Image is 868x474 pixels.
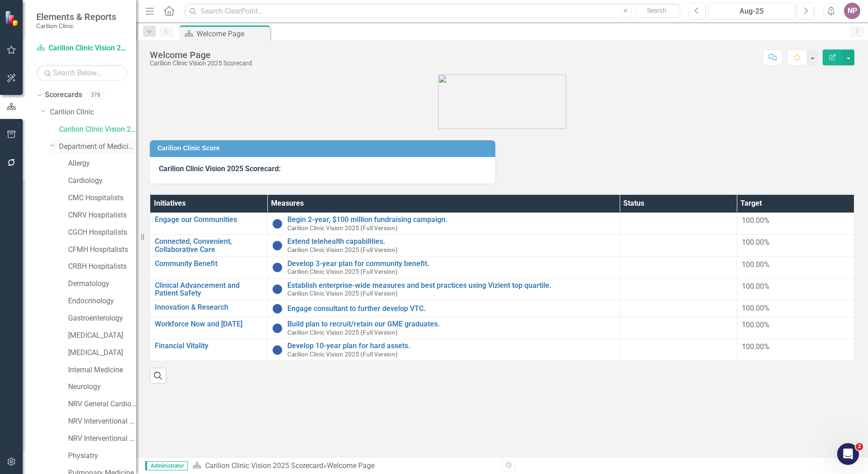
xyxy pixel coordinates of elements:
td: Double-Click to Edit Right Click for Context Menu [150,257,267,278]
a: Build plan to recruit/retain our GME graduates. [287,320,615,328]
a: Internal Medicine [68,365,136,375]
a: Carilion Clinic Vision 2025 Scorecard [205,461,323,470]
img: No Information [272,262,283,273]
img: No Information [272,218,283,229]
a: Neurology [68,382,136,392]
button: Aug-25 [708,3,795,19]
a: CNRV Hospitalists [68,210,136,221]
td: Double-Click to Edit Right Click for Context Menu [150,235,267,257]
div: Welcome Page [150,50,252,60]
td: Double-Click to Edit Right Click for Context Menu [267,257,620,278]
a: Department of Medicine [59,142,136,152]
img: No Information [272,345,283,355]
input: Search Below... [36,65,127,81]
td: Double-Click to Edit Right Click for Context Menu [150,213,267,235]
a: Carilion Clinic [50,107,136,118]
span: Carilion Clinic Vision 2025 (Full Version) [287,224,398,232]
a: Community Benefit [155,260,262,268]
span: Administrator [145,461,188,470]
a: Physiatry [68,451,136,461]
button: Search [634,5,680,17]
a: Clinical Advancement and Patient Safety [155,281,262,297]
small: Carilion Clinic [36,22,116,30]
a: Extend telehealth capabilities. [287,237,615,246]
a: Establish enterprise-wide measures and best practices using Vizient top quartile. [287,281,615,290]
a: Develop 3-year plan for community benefit. [287,260,615,268]
a: Dermatology [68,279,136,289]
span: 100.00% [742,282,769,291]
img: No Information [272,323,283,334]
td: Double-Click to Edit Right Click for Context Menu [267,235,620,257]
div: » [192,461,495,471]
td: Double-Click to Edit Right Click for Context Menu [150,339,267,361]
img: ClearPoint Strategy [4,10,21,27]
span: 100.00% [742,238,769,247]
span: 100.00% [742,216,769,225]
img: carilion%20clinic%20logo%202.0.png [438,74,566,129]
a: Allergy [68,158,136,169]
td: Double-Click to Edit Right Click for Context Menu [150,300,267,317]
span: Carilion Clinic Vision 2025 (Full Version) [287,351,398,358]
a: Endocrinology [68,296,136,306]
span: 100.00% [742,321,769,329]
h3: Carilion Clinic Score [158,145,491,152]
a: Engage consultant to further develop VTC. [287,305,615,313]
img: No Information [272,240,283,251]
span: Carilion Clinic Vision 2025 (Full Version) [287,246,398,253]
img: No Information [272,303,283,314]
button: NP [844,3,860,19]
div: Welcome Page [327,461,375,470]
td: Double-Click to Edit Right Click for Context Menu [150,317,267,339]
strong: Carilion Clinic Vision 2025 Scorecard: [159,164,281,173]
a: Scorecards [45,90,82,100]
a: Carilion Clinic Vision 2025 Scorecard [36,43,127,54]
a: Engage our Communities [155,216,262,224]
a: NRV General Cardiology [68,399,136,410]
a: Develop 10-year plan for hard assets. [287,342,615,350]
a: Workforce Now and [DATE] [155,320,262,328]
span: 100.00% [742,304,769,312]
a: NRV Interventional Cardiology Test [68,434,136,444]
span: Carilion Clinic Vision 2025 (Full Version) [287,329,398,336]
input: Search ClearPoint... [184,3,682,19]
td: Double-Click to Edit Right Click for Context Menu [150,278,267,300]
a: Gastroenterology [68,313,136,324]
a: Financial Vitality [155,342,262,350]
span: 100.00% [742,260,769,269]
div: Aug-25 [711,6,792,17]
td: Double-Click to Edit Right Click for Context Menu [267,339,620,361]
a: Begin 2-year, $100 million fundraising campaign. [287,216,615,224]
span: Elements & Reports [36,11,116,22]
td: Double-Click to Edit Right Click for Context Menu [267,300,620,317]
div: Carilion Clinic Vision 2025 Scorecard [150,60,252,67]
a: Carilion Clinic Vision 2025 Scorecard [59,124,136,135]
a: CMC Hospitalists [68,193,136,203]
td: Double-Click to Edit Right Click for Context Menu [267,317,620,339]
a: CFMH Hospitalists [68,245,136,255]
a: Connected, Convenient, Collaborative Care [155,237,262,253]
div: 378 [87,91,104,99]
span: Search [647,7,666,14]
span: Carilion Clinic Vision 2025 (Full Version) [287,290,398,297]
a: Innovation & Research [155,303,262,311]
a: NRV Interventional Cardiology [68,416,136,427]
a: [MEDICAL_DATA] [68,331,136,341]
iframe: Intercom live chat [837,443,859,465]
img: No Information [272,284,283,295]
td: Double-Click to Edit Right Click for Context Menu [267,278,620,300]
a: CGCH Hospitalists [68,227,136,238]
a: CRBH Hospitalists [68,262,136,272]
span: 100.00% [742,342,769,351]
td: Double-Click to Edit Right Click for Context Menu [267,213,620,235]
a: [MEDICAL_DATA] [68,348,136,358]
div: Welcome Page [197,28,268,39]
span: Carilion Clinic Vision 2025 (Full Version) [287,268,398,275]
a: Cardiology [68,176,136,186]
span: 2 [856,443,863,450]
